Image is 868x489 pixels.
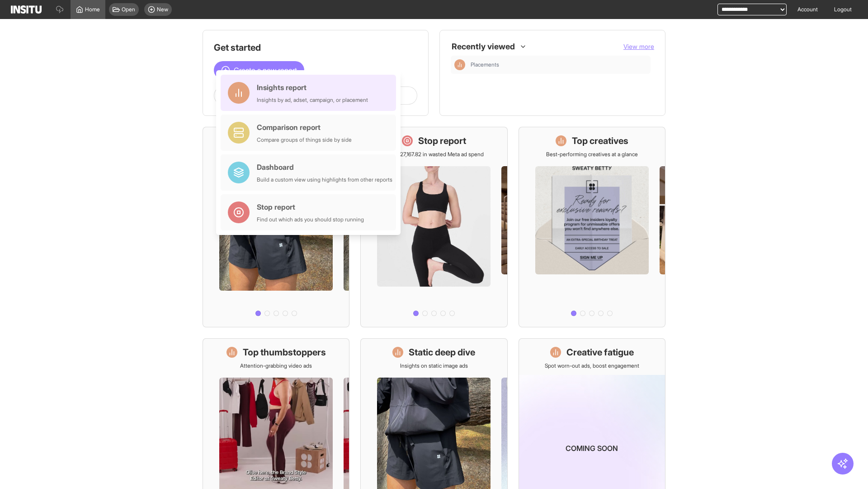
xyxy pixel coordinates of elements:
[360,127,507,327] a: Stop reportSave £27,167.82 in wasted Meta ad spend
[623,42,654,51] button: View more
[546,151,638,158] p: Best-performing creatives at a glance
[243,346,326,359] h1: Top thumbstoppers
[234,65,297,76] span: Create a new report
[240,362,312,369] p: Attention-grabbing video ads
[623,43,654,50] span: View more
[203,127,349,327] a: What's live nowSee all active ads instantly
[257,162,392,173] div: Dashboard
[157,6,168,13] span: New
[257,136,352,144] div: Compare groups of things side by side
[409,346,475,359] h1: Static deep dive
[214,61,304,79] button: Create a new report
[454,59,465,70] div: Insights
[257,201,364,212] div: Stop report
[400,362,468,369] p: Insights on static image ads
[418,134,466,147] h1: Stop report
[384,151,484,158] p: Save £27,167.82 in wasted Meta ad spend
[257,216,364,223] div: Find out which ads you should stop running
[572,134,628,147] h1: Top creatives
[11,5,42,14] img: Logo
[257,122,352,133] div: Comparison report
[519,127,665,327] a: Top creativesBest-performing creatives at a glance
[471,61,647,68] span: Placements
[257,96,368,104] div: Insights by ad, adset, campaign, or placement
[122,6,135,13] span: Open
[257,82,368,93] div: Insights report
[257,176,392,183] div: Build a custom view using highlights from other reports
[214,41,417,54] h1: Get started
[471,61,499,68] span: Placements
[85,6,100,13] span: Home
